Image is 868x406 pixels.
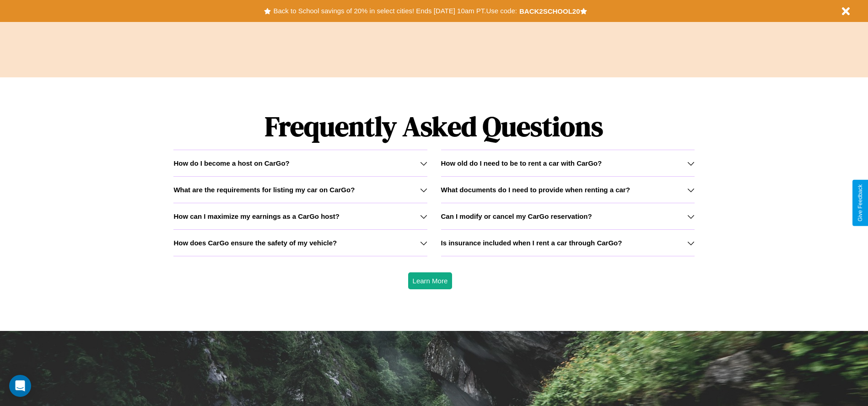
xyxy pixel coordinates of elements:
[441,212,592,220] h3: Can I modify or cancel my CarGo reservation?
[173,239,337,247] h3: How does CarGo ensure the safety of my vehicle?
[271,5,519,17] button: Back to School savings of 20% in select cities! Ends [DATE] 10am PT.Use code:
[857,184,863,222] div: Give Feedback
[441,186,630,194] h3: What documents do I need to provide when renting a car?
[408,272,453,289] button: Learn More
[519,7,580,15] b: BACK2SCHOOL20
[173,186,355,194] h3: What are the requirements for listing my car on CarGo?
[441,239,622,247] h3: Is insurance included when I rent a car through CarGo?
[9,375,31,397] div: Open Intercom Messenger
[173,159,289,167] h3: How do I become a host on CarGo?
[441,159,602,167] h3: How old do I need to be to rent a car with CarGo?
[173,103,694,150] h1: Frequently Asked Questions
[173,212,340,220] h3: How can I maximize my earnings as a CarGo host?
